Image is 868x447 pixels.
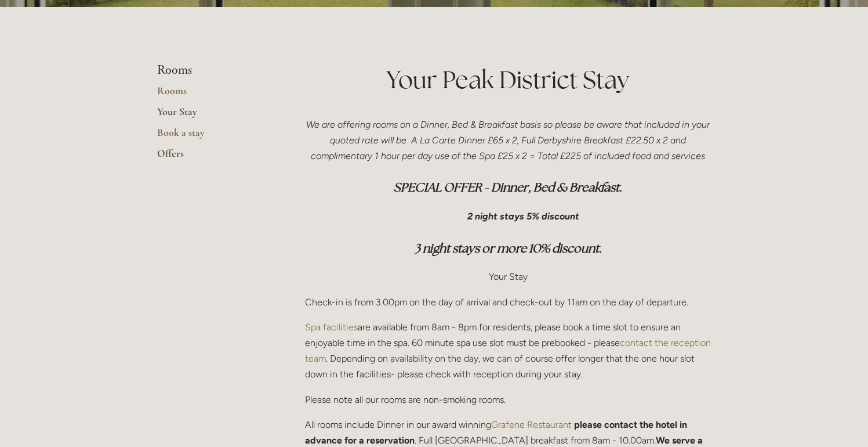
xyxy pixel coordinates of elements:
p: Please note all our rooms are non-smoking rooms. [305,392,711,408]
a: Spa facilities [305,322,358,333]
h1: Your Peak District Stay [305,63,711,97]
em: SPECIAL OFFER - Dinner, Bed & Breakfast. [394,179,622,195]
a: Offers [157,147,268,168]
li: Rooms [157,63,268,78]
p: Your Stay [305,269,711,284]
a: Grafene Restaurant [491,419,572,430]
p: Check-in is from 3.00pm on the day of arrival and check-out by 11am on the day of departure. [305,294,711,310]
a: Rooms [157,84,268,105]
a: Book a stay [157,126,268,147]
p: are available from 8am - 8pm for residents, please book a time slot to ensure an enjoyable time i... [305,319,711,383]
em: 2 night stays 5% discount [467,211,579,222]
em: 3 night stays or more 10% discount. [415,240,602,256]
a: Your Stay [157,105,268,126]
em: We are offering rooms on a Dinner, Bed & Breakfast basis so please be aware that included in your... [306,119,712,161]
